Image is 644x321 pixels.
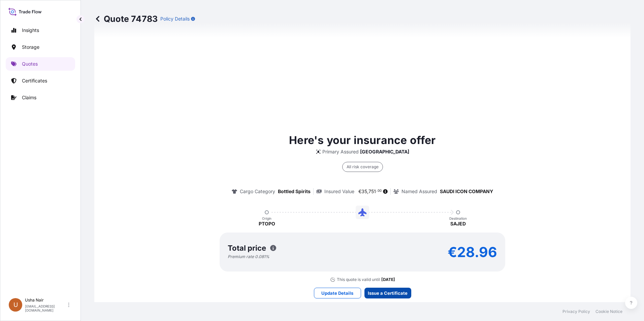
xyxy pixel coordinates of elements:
p: Claims [22,94,36,101]
p: SAJED [450,220,466,227]
p: Here's your insurance offer [289,132,436,148]
a: Quotes [6,57,75,71]
p: €28.96 [448,247,497,257]
p: [GEOGRAPHIC_DATA] [360,148,409,155]
span: U [13,301,18,308]
p: Quotes [22,61,38,67]
p: PTOPO [259,220,275,227]
span: 00 [378,190,382,192]
button: Update Details [314,288,361,298]
p: Named Assured [401,188,437,195]
a: Claims [6,91,75,104]
a: Privacy Policy [562,309,590,314]
span: 35 [361,189,367,194]
p: Usha Nair [25,297,67,303]
p: Insured Value [324,188,354,195]
p: Update Details [321,290,353,296]
p: Storage [22,44,39,50]
p: Bottled Spirits [278,188,311,195]
p: Issue a Certificate [368,290,408,296]
a: Certificates [6,74,75,87]
div: All risk coverage [342,162,383,172]
p: Destination [449,216,467,220]
button: Issue a Certificate [364,288,411,298]
p: [DATE] [381,277,395,282]
p: Origin [262,216,271,220]
p: SAUDI ICON COMPANY [440,188,493,195]
p: Primary Assured [322,148,359,155]
p: Premium rate 0.081 % [228,254,269,259]
p: Cargo Category [240,188,275,195]
p: Certificates [22,77,47,84]
p: Policy Details [160,15,190,22]
p: Insights [22,27,39,34]
span: , [367,189,368,194]
p: This quote is valid until [337,277,380,282]
span: € [358,189,361,194]
p: Total price [228,245,266,251]
p: Quote 74783 [94,13,158,24]
p: [EMAIL_ADDRESS][DOMAIN_NAME] [25,304,67,312]
a: Cookie Notice [595,309,622,314]
a: Storage [6,40,75,54]
span: . [376,190,377,192]
a: Insights [6,24,75,37]
span: 751 [368,189,376,194]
